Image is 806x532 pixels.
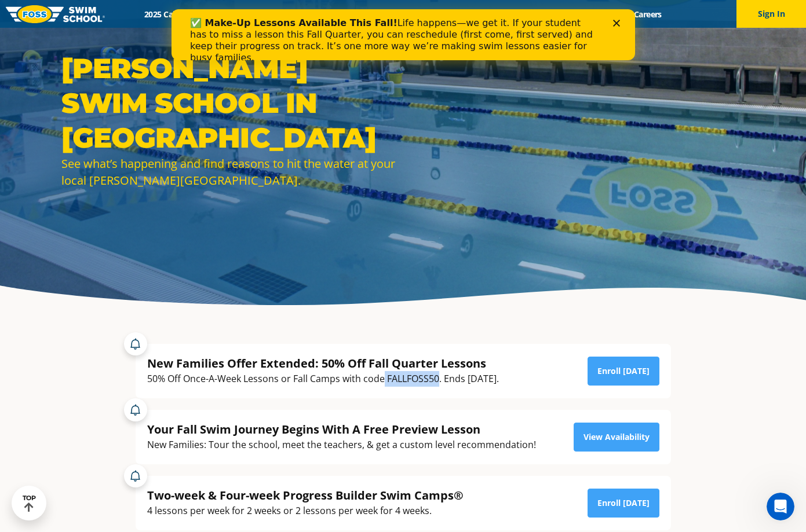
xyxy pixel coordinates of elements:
a: Enroll [DATE] [588,357,659,386]
div: 4 lessons per week for 2 weeks or 2 lessons per week for 4 weeks. [147,503,464,519]
div: New Families Offer Extended: 50% Off Fall Quarter Lessons [147,355,499,371]
div: See what’s happening and find reasons to hit the water at your local [PERSON_NAME][GEOGRAPHIC_DATA]. [61,155,397,189]
div: Life happens—we get it. If your student has to miss a lesson this Fall Quarter, you can reschedul... [19,8,426,54]
a: Careers [623,9,672,20]
a: Swim Path® Program [256,9,357,20]
b: ✅ Make-Up Lessons Available This Fall! [19,8,226,19]
div: Your Fall Swim Journey Begins With A Free Preview Lesson [147,421,536,437]
div: 50% Off Once-A-Week Lessons or Fall Camps with code FALLFOSS50. Ends [DATE]. [147,371,499,387]
a: Enroll [DATE] [588,489,659,518]
a: Blog [587,9,623,20]
a: About [PERSON_NAME] [357,9,465,20]
div: New Families: Tour the school, meet the teachers, & get a custom level recommendation! [147,437,536,453]
h1: [PERSON_NAME] Swim School in [GEOGRAPHIC_DATA] [61,51,397,155]
iframe: Intercom live chat banner [172,9,635,60]
a: Swim Like [PERSON_NAME] [465,9,588,20]
iframe: Intercom live chat [767,493,794,520]
a: 2025 Calendar [134,9,207,20]
a: View Availability [574,423,659,452]
div: Close [442,10,453,17]
a: Schools [207,9,256,20]
div: Two-week & Four-week Progress Builder Swim Camps® [147,487,464,503]
img: FOSS Swim School Logo [6,5,105,23]
div: TOP [23,494,36,512]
